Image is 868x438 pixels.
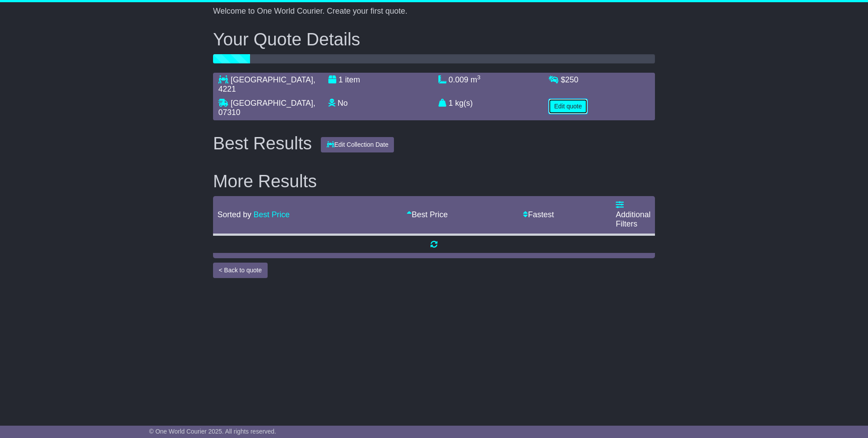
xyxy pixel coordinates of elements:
[218,99,315,117] span: , 07310
[209,134,316,153] div: Best Results
[213,171,655,191] h2: More Results
[407,210,448,219] a: Best Price
[523,210,554,219] a: Fastest
[477,74,481,81] sup: 3
[231,99,313,108] span: [GEOGRAPHIC_DATA]
[338,75,343,84] span: 1
[449,75,468,84] span: 0.009
[254,210,290,219] a: Best Price
[455,99,473,108] span: kg(s)
[471,75,481,84] span: m
[213,7,655,16] p: Welcome to One World Courier. Create your first quote.
[338,99,348,108] span: No
[548,99,588,114] button: Edit quote
[213,263,268,278] button: < Back to quote
[217,210,251,219] span: Sorted by
[616,200,651,228] a: Additional Filters
[218,75,315,94] span: , 4221
[449,99,453,108] span: 1
[149,428,276,435] span: © One World Courier 2025. All rights reserved.
[231,75,313,84] span: [GEOGRAPHIC_DATA]
[321,137,394,152] button: Edit Collection Date
[345,75,360,84] span: item
[561,75,578,84] span: $
[565,75,578,84] span: 250
[213,30,655,49] h2: Your Quote Details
